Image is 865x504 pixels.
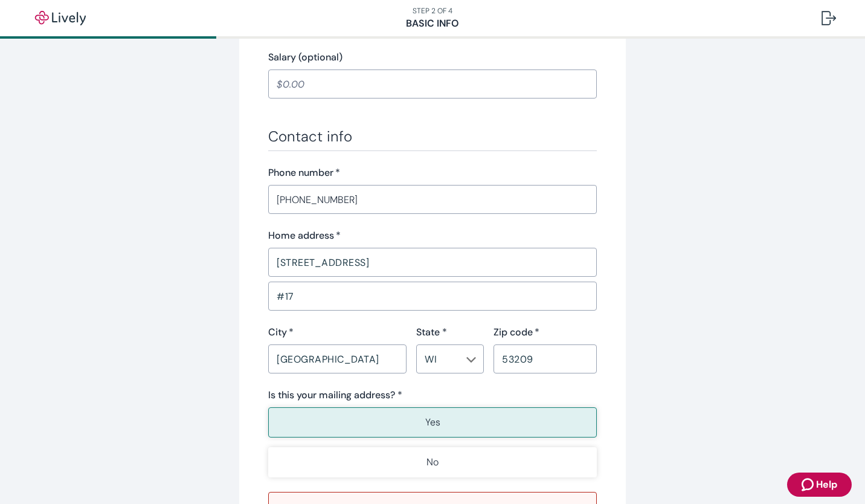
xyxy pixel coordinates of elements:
[466,355,476,364] svg: Chevron icon
[268,50,342,65] label: Salary (optional)
[27,11,94,25] img: Lively
[787,473,852,497] button: Zendesk support iconHelp
[425,415,440,430] p: Yes
[268,347,407,371] input: City
[494,325,539,340] label: Zip code
[268,325,294,340] label: City
[802,477,816,492] svg: Zendesk support icon
[268,72,597,96] input: $0.00
[494,347,597,371] input: Zip code
[268,447,597,477] button: No
[268,228,341,243] label: Home address
[812,4,846,33] button: Log out
[268,250,597,274] input: Address line 1
[465,354,477,366] button: Open
[268,128,597,146] h3: Contact info
[816,477,837,492] span: Help
[420,351,460,367] input: --
[268,187,597,212] input: (555) 555-5555
[426,455,439,470] p: No
[268,388,402,402] label: Is this your mailing address? *
[416,325,447,340] label: State *
[268,166,340,180] label: Phone number
[268,407,597,438] button: Yes
[268,284,597,308] input: Address line 2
